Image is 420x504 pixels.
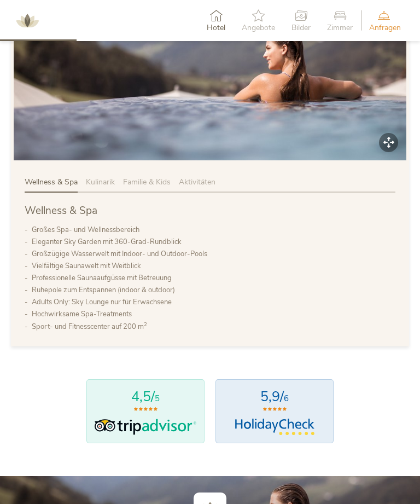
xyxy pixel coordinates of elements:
span: Anfragen [369,24,401,32]
span: Aktivitäten [179,177,215,187]
li: Großes Spa- und Wellnessbereich [32,224,395,236]
img: HolidayCheck [235,419,315,435]
sup: 2 [144,321,147,328]
a: AMONTI & LUNARIS Wellnessresort [11,16,44,24]
a: 4,5/5Tripadvisor [86,379,205,443]
li: Eleganter Sky Garden mit 360-Grad-Rundblick [32,236,395,248]
span: 5 [155,393,160,404]
span: Kulinarik [86,177,115,187]
img: AMONTI & LUNARIS Wellnessresort [11,4,44,37]
a: 5,9/6HolidayCheck [215,379,334,443]
span: Bilder [291,24,311,32]
span: Hotel [207,24,225,32]
span: Familie & Kids [123,177,171,187]
li: Hochwirksame Spa-Treatments [32,308,395,320]
span: 5,9/ [260,387,284,406]
li: Vielfältige Saunawelt mit Weitblick [32,260,395,272]
img: Tripadvisor [95,419,196,435]
span: Wellness & Spa [25,204,97,218]
li: Adults Only: Sky Lounge nur für Erwachsene [32,296,395,308]
span: Wellness & Spa [25,177,78,187]
li: Großzügige Wasserwelt mit Indoor- und Outdoor-Pools [32,248,395,260]
span: Angebote [242,24,275,32]
li: Professionelle Saunaaufgüsse mit Betreuung [32,272,395,284]
span: 6 [284,393,289,404]
span: 4,5/ [131,387,155,406]
li: Sport- und Fitnesscenter auf 200 m [32,321,395,333]
span: Zimmer [327,24,353,32]
li: Ruhepole zum Entspannen (indoor & outdoor) [32,284,395,296]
